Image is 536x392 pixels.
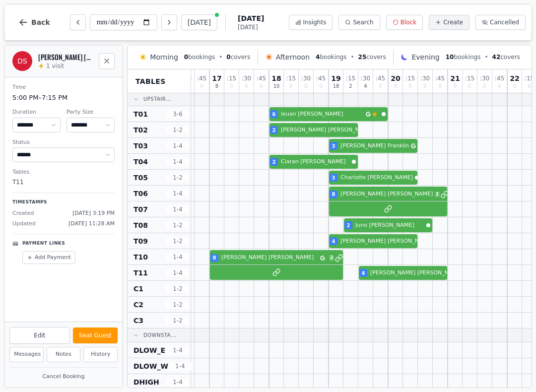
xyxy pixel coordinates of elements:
[446,53,481,61] span: bookings
[134,125,148,135] span: T02
[134,300,143,310] span: C2
[134,236,148,246] span: T09
[134,141,148,151] span: T03
[338,15,380,30] button: Search
[31,19,50,26] span: Back
[301,75,311,81] span: : 30
[134,268,148,278] span: T11
[272,111,276,118] span: 6
[386,15,423,30] button: Block
[333,84,339,89] span: 18
[134,316,143,326] span: C3
[450,75,460,82] span: 21
[379,84,382,89] span: 0
[332,174,335,182] span: 3
[226,54,230,61] span: 0
[22,251,75,264] button: Add Payment
[166,174,190,182] span: 1 - 2
[9,371,118,383] button: Cancel Booking
[166,158,190,166] span: 1 - 4
[304,84,307,89] span: 0
[281,126,373,134] span: [PERSON_NAME] [PERSON_NAME]
[483,84,486,89] span: 0
[46,62,64,70] span: 1 visit
[332,142,335,150] span: 3
[134,204,148,214] span: T07
[134,157,148,167] span: T04
[316,75,326,81] span: : 45
[238,13,264,23] span: [DATE]
[166,346,190,354] span: 1 - 4
[329,255,334,261] span: 2
[420,75,430,81] span: : 30
[465,75,474,81] span: : 15
[272,127,276,134] span: 2
[238,23,264,31] span: [DATE]
[525,75,534,81] span: : 15
[316,53,346,61] span: bookings
[358,54,367,61] span: 25
[212,75,221,82] span: 17
[316,54,320,61] span: 4
[166,301,190,309] span: 1 - 2
[257,75,266,81] span: : 45
[161,14,177,30] button: Next day
[143,331,176,339] span: Downsta...
[67,108,115,117] dt: Party Size
[168,362,192,370] span: 1 - 4
[166,378,190,386] span: 1 - 4
[272,158,276,166] span: 2
[347,222,350,229] span: 2
[332,191,335,198] span: 8
[435,75,445,81] span: : 45
[226,53,250,61] span: covers
[364,84,367,89] span: 4
[423,84,426,89] span: 0
[134,173,148,183] span: T05
[215,84,218,89] span: 8
[181,14,217,30] button: [DATE]
[134,189,148,198] span: T06
[10,10,58,34] button: Back
[484,53,488,61] span: •
[408,84,411,89] span: 0
[438,84,441,89] span: 0
[166,253,190,261] span: 1 - 4
[134,284,143,294] span: C1
[166,110,190,118] span: 3 - 6
[166,317,190,325] span: 1 - 2
[276,52,310,62] span: Afternoon
[166,126,190,134] span: 1 - 2
[271,75,281,82] span: 18
[166,205,190,213] span: 1 - 4
[510,75,519,82] span: 22
[405,75,415,81] span: : 15
[134,361,168,371] span: DLOW_W
[492,53,520,61] span: covers
[184,53,215,61] span: bookings
[12,220,36,228] span: Updated
[498,84,501,89] span: 0
[350,53,354,61] span: •
[429,15,469,30] button: Create
[73,327,118,343] button: Seat Guest
[12,138,115,147] dt: Status
[22,240,65,247] p: Payment Links
[303,18,327,26] span: Insights
[446,54,454,61] span: 10
[358,53,386,61] span: covers
[355,221,424,230] span: Juno [PERSON_NAME]
[281,110,364,119] span: Ieuan [PERSON_NAME]
[200,84,203,89] span: 0
[340,190,433,198] span: [PERSON_NAME] [PERSON_NAME]
[12,209,34,218] span: Created
[495,75,504,81] span: : 45
[391,75,400,82] span: 20
[221,254,318,262] span: [PERSON_NAME] [PERSON_NAME]
[370,269,463,277] span: [PERSON_NAME] [PERSON_NAME]
[394,84,397,89] span: 0
[12,51,32,71] div: DS
[70,14,86,30] button: Previous day
[166,285,190,293] span: 1 - 2
[361,75,370,81] span: : 30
